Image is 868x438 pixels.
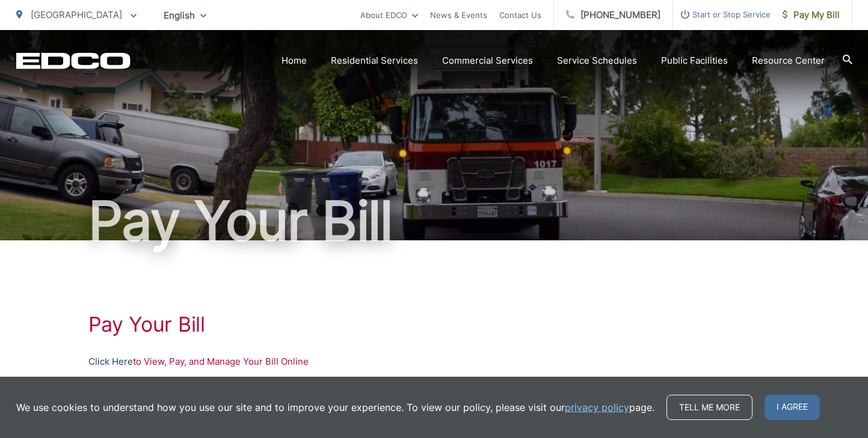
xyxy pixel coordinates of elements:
[661,53,728,68] a: Public Facilities
[282,53,307,68] a: Home
[783,8,840,22] span: Pay My Bill
[331,53,418,68] a: Residential Services
[499,8,541,22] a: Contact Us
[16,191,852,251] h1: Pay Your Bill
[765,395,820,420] span: I agree
[88,354,780,369] p: to View, Pay, and Manage Your Bill Online
[16,52,131,69] a: EDCD logo. Return to the homepage.
[442,53,533,68] a: Commercial Services
[155,5,215,26] span: English
[31,9,122,20] span: [GEOGRAPHIC_DATA]
[752,53,825,68] a: Resource Center
[557,53,637,68] a: Service Schedules
[360,8,418,22] a: About EDCO
[430,8,487,22] a: News & Events
[16,400,654,415] p: We use cookies to understand how you use our site and to improve your experience. To view our pol...
[666,395,753,420] a: Tell me more
[88,312,780,336] h1: Pay Your Bill
[565,400,629,415] a: privacy policy
[88,354,133,369] a: Click Here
